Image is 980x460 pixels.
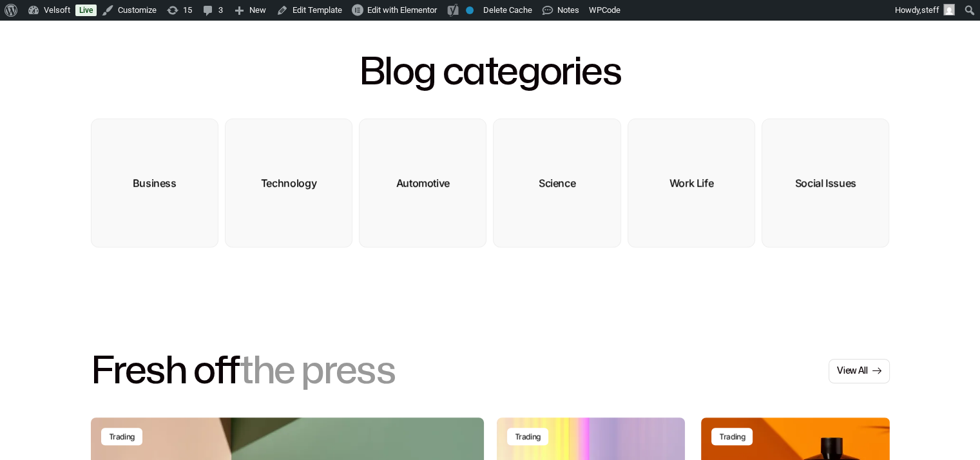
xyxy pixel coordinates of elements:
[539,177,575,189] div: Science
[795,177,856,189] div: Social Issues
[91,52,890,93] h2: Blog categories
[466,6,474,14] div: No index
[493,119,620,247] a: Science
[91,119,218,247] a: Business
[367,5,437,15] span: Edit with Elementor
[261,177,316,189] div: Technology
[628,119,755,247] a: Work Life
[359,119,486,247] a: Automotive
[240,352,395,390] span: the press
[91,350,396,392] h2: Fresh off
[669,177,714,189] div: Work Life
[829,359,890,383] a: View All
[396,177,450,189] div: Automotive
[762,119,889,247] a: Social Issues
[225,119,352,247] a: Technology
[75,5,97,16] a: Live
[921,5,939,15] span: steff
[719,432,745,441] div: Trading
[515,432,541,441] div: Trading
[837,365,868,378] span: View All
[133,177,177,189] div: Business
[109,432,135,441] div: Trading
